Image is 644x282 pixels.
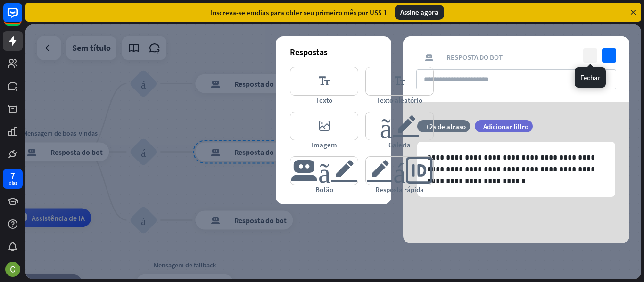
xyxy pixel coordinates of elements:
font: 7 [10,169,15,181]
font: dias para obter seu primeiro mês por US$ 1 [256,8,387,17]
font: editor_respostas_rápidas [366,157,433,185]
font: Resposta rápida [375,185,424,194]
button: Abra o widget de bate-papo do LiveChat [8,4,36,32]
font: cartão_editor [380,112,420,140]
font: Galeria [388,140,411,149]
font: Inscreva-se em [211,8,256,17]
font: Resposta do bot [446,53,503,62]
a: 7 dias [3,169,23,189]
font: resposta do bot de bloco [416,53,442,62]
font: Assine agora [400,8,438,16]
font: Adicionar filtro [483,122,528,131]
font: Texto aleatório [377,96,422,105]
font: dias [9,180,17,186]
font: +2s de atraso [426,122,466,131]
